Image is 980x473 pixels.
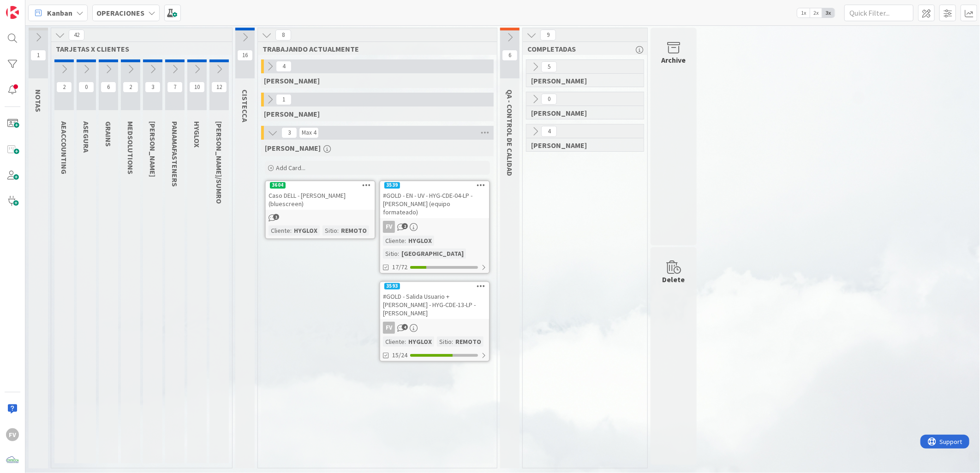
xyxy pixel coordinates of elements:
[148,121,157,177] span: KRESTON
[265,180,376,239] a: 3604Caso DELL - [PERSON_NAME] (bluescreen)Cliente:HYGLOXSitio:REMOTO
[104,121,113,147] span: GRAINS
[380,181,489,189] div: 3539
[527,44,636,53] span: COMPLETADAS
[383,236,405,246] div: Cliente
[78,82,94,93] span: 0
[82,121,91,153] span: ASEGURA
[531,108,632,118] span: NAVIL
[797,8,810,18] span: 1x
[383,248,398,259] div: Sitio
[541,61,557,72] span: 5
[167,82,183,93] span: 7
[269,225,290,236] div: Cliente
[844,5,914,21] input: Quick Filter...
[437,337,452,347] div: Sitio
[379,281,490,362] a: 3593#GOLD - Salida Usuario + [PERSON_NAME] - HYG-CDE-13-LP - [PERSON_NAME]FVCliente:HYGLOXSitio:R...
[266,181,375,189] div: 3604
[264,76,320,85] span: GABRIEL
[276,61,292,72] span: 4
[276,94,292,105] span: 1
[323,225,337,236] div: Sitio
[290,225,292,236] span: :
[531,76,632,85] span: GABRIEL
[126,121,135,174] span: MEDSOLUTIONS
[101,82,116,93] span: 6
[69,30,84,41] span: 42
[392,350,407,360] span: 15/24
[405,337,406,347] span: :
[266,189,375,210] div: Caso DELL - [PERSON_NAME] (bluescreen)
[266,181,375,210] div: 3604Caso DELL - [PERSON_NAME] (bluescreen)
[30,50,46,61] span: 1
[215,121,224,204] span: IVOR/SUMRO
[56,44,221,53] span: TARJETAS X CLIENTES
[145,82,161,93] span: 3
[531,141,632,150] span: FERNANDO
[189,82,205,93] span: 10
[240,89,250,122] span: CISTECCA
[453,337,484,347] div: REMOTO
[192,121,202,148] span: HYGLOX
[56,82,72,93] span: 2
[263,44,485,53] span: TRABAJANDO ACTUALMENTE
[273,214,279,220] span: 1
[406,236,434,246] div: HYGLOX
[337,225,339,236] span: :
[275,30,291,41] span: 8
[380,221,489,233] div: FV
[47,7,72,18] span: Kanban
[6,428,19,441] div: FV
[281,127,297,138] span: 3
[270,182,286,189] div: 3604
[237,50,253,61] span: 16
[402,223,408,229] span: 2
[60,121,69,174] span: AEACCOUNTING
[170,121,179,187] span: PANAMAFASTENERS
[505,89,514,176] span: QA - CONTROL DE CALIDAD
[452,337,453,347] span: :
[402,324,408,330] span: 4
[380,322,489,334] div: FV
[383,221,395,233] div: FV
[379,180,490,274] a: 3539#GOLD - EN - UV - HYG-CDE-04-LP - [PERSON_NAME] (equipo formateado)FVCliente:HYGLOXSitio:[GEO...
[380,290,489,319] div: #GOLD - Salida Usuario + [PERSON_NAME] - HYG-CDE-13-LP - [PERSON_NAME]
[380,181,489,218] div: 3539#GOLD - EN - UV - HYG-CDE-04-LP - [PERSON_NAME] (equipo formateado)
[398,248,399,259] span: :
[663,274,685,285] div: Delete
[541,94,557,105] span: 0
[383,322,395,334] div: FV
[264,109,320,118] span: NAVIL
[502,50,518,61] span: 6
[822,8,835,18] span: 3x
[96,8,144,18] b: OPERACIONES
[392,262,407,272] span: 17/72
[380,282,489,290] div: 3593
[384,283,400,290] div: 3593
[292,225,320,236] div: HYGLOX
[406,337,434,347] div: HYGLOX
[276,164,305,172] span: Add Card...
[380,189,489,218] div: #GOLD - EN - UV - HYG-CDE-04-LP - [PERSON_NAME] (equipo formateado)
[211,82,227,93] span: 12
[662,54,686,65] div: Archive
[34,89,43,112] span: NOTAS
[380,282,489,319] div: 3593#GOLD - Salida Usuario + [PERSON_NAME] - HYG-CDE-13-LP - [PERSON_NAME]
[384,182,400,189] div: 3539
[383,337,405,347] div: Cliente
[339,225,369,236] div: REMOTO
[302,130,316,135] div: Max 4
[19,1,42,12] span: Support
[405,236,406,246] span: :
[540,30,556,41] span: 9
[6,454,19,467] img: avatar
[123,82,138,93] span: 2
[265,143,321,153] span: FERNANDO
[541,126,557,137] span: 4
[810,8,822,18] span: 2x
[399,248,466,259] div: [GEOGRAPHIC_DATA]
[6,6,19,19] img: Visit kanbanzone.com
